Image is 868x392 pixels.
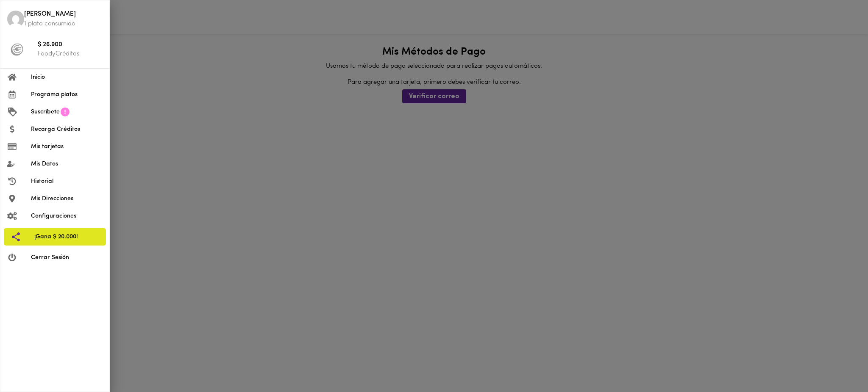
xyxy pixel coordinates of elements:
[31,142,103,151] span: Mis tarjetas
[38,50,103,58] p: FoodyCréditos
[31,160,103,168] span: Mis Datos
[31,194,103,203] span: Mis Direcciones
[819,343,860,384] iframe: Messagebird Livechat Widget
[31,177,103,186] span: Historial
[31,125,103,134] span: Recarga Créditos
[11,43,23,56] img: foody-creditos-black.png
[31,90,103,99] span: Programa platos
[31,73,103,82] span: Inicio
[24,19,103,28] p: 1 plato consumido
[31,108,60,116] span: Suscríbete
[34,232,99,241] span: ¡Gana $ 20.000!
[31,212,103,221] span: Configuraciones
[24,10,103,19] span: [PERSON_NAME]
[31,253,103,262] span: Cerrar Sesión
[38,40,103,50] span: $ 26.900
